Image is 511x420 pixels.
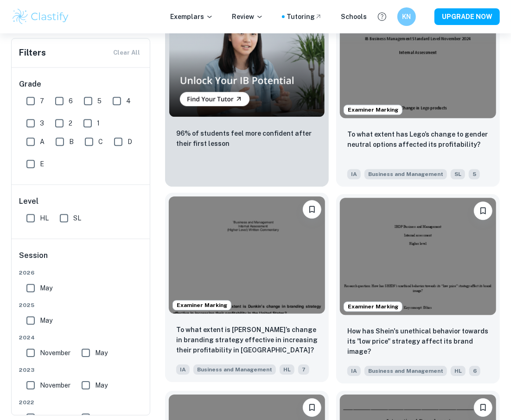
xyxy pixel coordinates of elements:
[11,7,70,26] img: Clastify logo
[193,364,276,375] span: Business and Management
[19,301,143,309] span: 2025
[287,12,322,22] a: Tutoring
[451,169,465,179] span: SL
[344,302,402,311] span: Examiner Marking
[19,398,143,407] span: 2022
[19,196,143,207] h6: Level
[169,1,325,117] img: Thumbnail
[40,137,45,147] span: A
[97,96,102,106] span: 5
[280,364,294,375] span: HL
[40,283,52,293] span: May
[336,194,500,383] a: Examiner MarkingBookmarkHow has Shein's unethical behavior towards its "low price" strategy affec...
[40,96,44,106] span: 7
[19,79,143,90] h6: Grade
[19,366,143,374] span: 2023
[98,137,103,147] span: C
[402,12,412,22] h6: KN
[303,398,321,417] button: Bookmark
[451,366,466,376] span: HL
[341,12,367,22] a: Schools
[469,169,480,179] span: 5
[97,118,100,128] span: 1
[347,326,489,357] p: How has Shein's unethical behavior towards its "low price" strategy affect its brand image?
[469,366,480,376] span: 6
[40,380,70,390] span: November
[169,196,325,313] img: Business and Management IA example thumbnail: To what extent is Dunkin’s change in bra
[40,213,49,223] span: HL
[165,194,329,383] a: Examiner MarkingBookmarkTo what extent is Dunkin’s change in branding strategy effective in incre...
[340,198,496,315] img: Business and Management IA example thumbnail: How has Shein's unethical behavior towar
[176,128,318,149] p: 96% of students feel more confident after their first lesson
[40,118,44,128] span: 3
[69,96,73,106] span: 6
[170,12,213,22] p: Exemplars
[19,333,143,342] span: 2024
[364,169,447,179] span: Business and Management
[128,137,132,147] span: D
[347,129,489,150] p: To what extent has Lego’s change to gender neutral options affected its profitability?
[173,301,231,309] span: Examiner Marking
[19,250,143,269] h6: Session
[95,348,108,358] span: May
[95,380,108,390] span: May
[474,201,492,220] button: Bookmark
[340,1,496,118] img: Business and Management IA example thumbnail: To what extent has Lego’s change to gen
[347,169,361,179] span: IA
[232,12,263,22] p: Review
[40,159,44,169] span: E
[474,398,492,417] button: Bookmark
[73,213,81,223] span: SL
[397,7,416,26] button: KN
[176,364,190,375] span: IA
[19,269,143,277] span: 2026
[298,364,309,375] span: 7
[374,9,390,25] button: Help and Feedback
[364,366,447,376] span: Business and Management
[40,315,52,326] span: May
[176,325,318,355] p: To what extent is Dunkin’s change in branding strategy effective in increasing their profitabilit...
[344,106,402,114] span: Examiner Marking
[434,8,500,25] button: UPGRADE NOW
[19,46,46,59] h6: Filters
[303,200,321,219] button: Bookmark
[69,137,74,147] span: B
[126,96,131,106] span: 4
[347,366,361,376] span: IA
[40,348,70,358] span: November
[69,118,72,128] span: 2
